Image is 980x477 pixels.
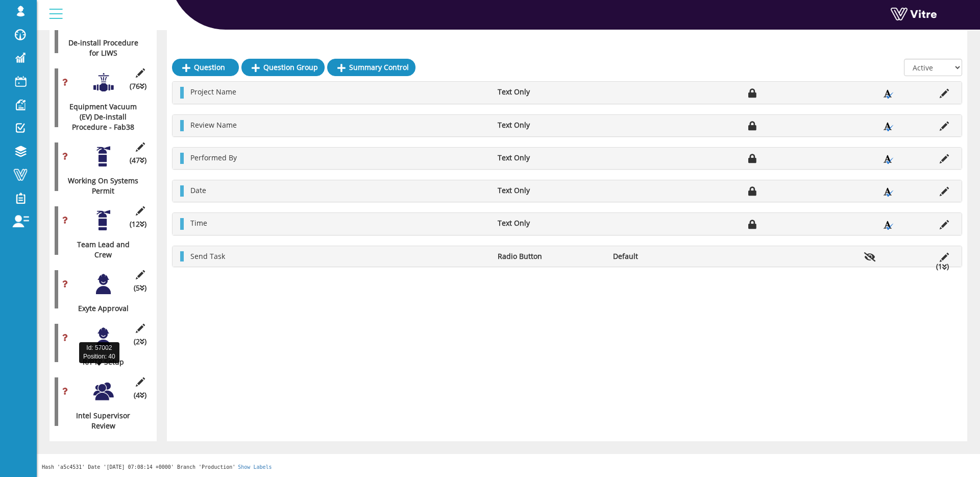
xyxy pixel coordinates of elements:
[55,303,144,314] div: Exyte Approval
[931,261,954,272] li: (1 )
[190,153,237,162] span: Performed By
[493,153,608,163] li: Text Only
[190,251,225,261] span: Send Task
[327,59,415,76] a: Summary Control
[493,251,608,261] li: Radio Button
[493,120,608,130] li: Text Only
[130,81,146,91] span: (76 )
[134,390,146,400] span: (4 )
[190,87,236,97] span: Project Name
[55,176,144,196] div: Working On Systems Permit
[134,337,146,347] span: (2 )
[238,464,272,470] a: Show Labels
[55,357,144,367] div: R/PTP Setup
[55,102,144,132] div: Equipment Vacuum (EV) De-install Procedure - Fab38
[55,411,144,431] div: Intel Supervisor Review
[172,59,239,76] a: Question
[55,38,144,58] div: De-install Procedure for LIWS
[190,218,207,228] span: Time
[42,464,235,470] span: Hash 'a5c4531' Date '[DATE] 07:08:14 +0000' Branch 'Production'
[130,155,146,165] span: (47 )
[55,240,144,260] div: Team Lead and Crew
[608,251,723,261] li: Default
[79,342,119,363] div: Id: 57002 Position: 40
[493,87,608,97] li: Text Only
[190,120,237,130] span: Review Name
[493,218,608,228] li: Text Only
[493,185,608,196] li: Text Only
[241,59,325,76] a: Question Group
[130,219,146,229] span: (12 )
[190,185,206,195] span: Date
[134,283,146,293] span: (5 )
